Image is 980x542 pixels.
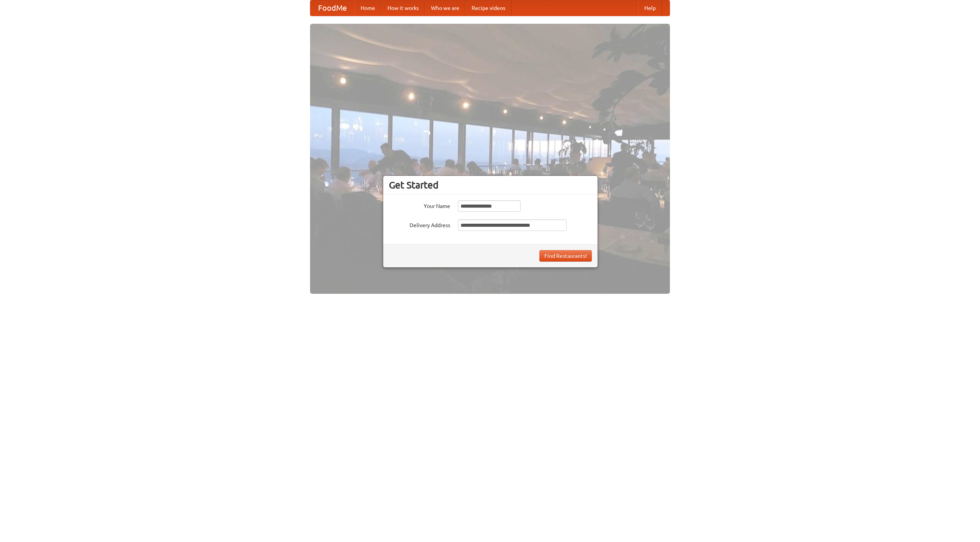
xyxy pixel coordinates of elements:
a: How it works [381,0,425,16]
label: Your Name [389,200,450,210]
a: FoodMe [310,0,354,16]
label: Delivery Address [389,219,450,229]
a: Help [638,0,662,16]
a: Recipe videos [465,0,511,16]
a: Who we are [425,0,465,16]
button: Find Restaurants! [539,250,592,262]
a: Home [354,0,381,16]
h3: Get Started [389,179,592,191]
